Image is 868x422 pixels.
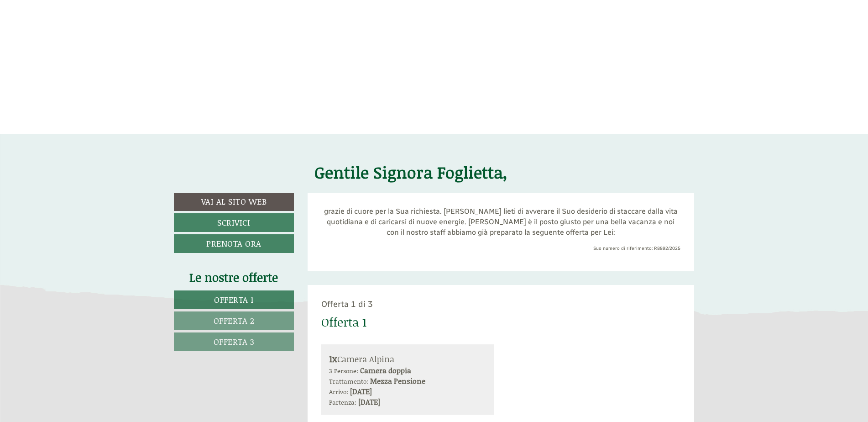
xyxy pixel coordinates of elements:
[174,269,294,286] div: Le nostre offerte
[321,206,681,238] p: grazie di cuore per la Sua richiesta. [PERSON_NAME] lieti di avverare il Suo desiderio di staccar...
[174,193,294,211] a: Vai al sito web
[370,375,425,386] b: Mezza Pensione
[321,314,366,331] div: Offerta 1
[329,397,356,407] small: Partenza:
[321,299,373,309] span: Offerta 1 di 3
[358,396,380,407] b: [DATE]
[350,386,372,396] b: [DATE]
[174,234,294,253] a: Prenota ora
[360,365,411,375] b: Camera doppia
[214,336,255,348] span: Offerta 3
[214,315,255,327] span: Offerta 2
[329,352,486,365] div: Camera Alpina
[329,352,337,365] b: 1x
[329,366,358,375] small: 3 Persone:
[174,213,294,232] a: Scrivici
[329,387,348,396] small: Arrivo:
[214,294,254,306] span: Offerta 1
[314,164,507,182] h1: Gentile Signora Foglietta,
[329,376,368,386] small: Trattamento:
[593,246,680,251] span: Suo numero di riferimento: R8892/2025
